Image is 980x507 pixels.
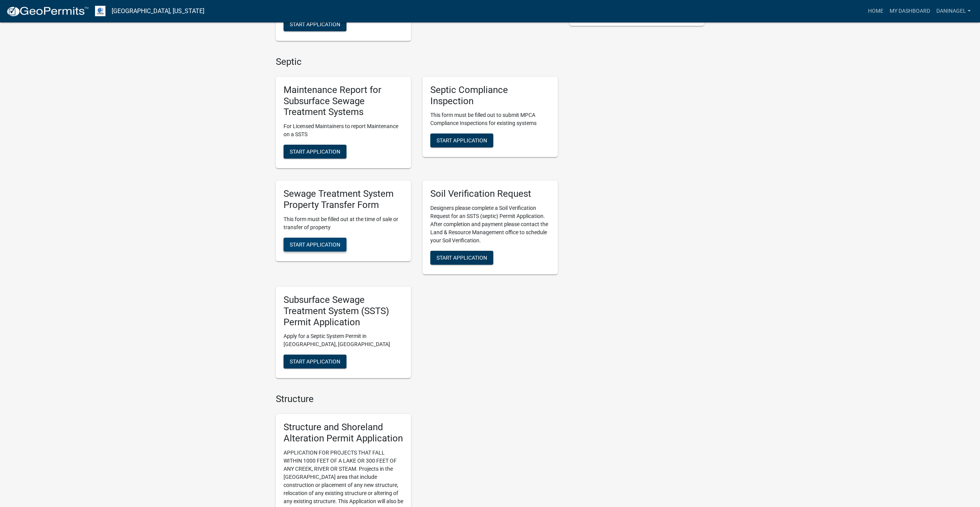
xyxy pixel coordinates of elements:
[284,122,403,139] p: For Licensed Maintainers to report Maintenance on a SSTS
[430,84,550,107] h5: Septic Compliance Inspection
[284,84,403,118] h5: Maintenance Report for Subsurface Sewage Treatment Systems
[284,422,403,444] h5: Structure and Shoreland Alteration Permit Application
[290,358,340,365] span: Start Application
[284,294,403,328] h5: Subsurface Sewage Treatment System (SSTS) Permit Application
[284,332,403,348] p: Apply for a Septic System Permit in [GEOGRAPHIC_DATA], [GEOGRAPHIC_DATA]
[430,134,493,147] button: Start Application
[284,215,403,232] p: This form must be filled out at the time of sale or transfer of property
[436,255,487,261] span: Start Application
[284,238,346,252] button: Start Application
[887,4,933,19] a: My Dashboard
[95,6,105,16] img: Otter Tail County, Minnesota
[276,394,558,405] h4: Structure
[284,355,346,368] button: Start Application
[112,5,204,18] a: [GEOGRAPHIC_DATA], [US_STATE]
[933,4,974,19] a: daninagel
[436,137,487,144] span: Start Application
[276,56,558,68] h4: Septic
[290,21,340,27] span: Start Application
[430,204,550,245] p: Designers please complete a Soil Verification Request for an SSTS (septic) Permit Application. Af...
[430,111,550,127] p: This form must be filled out to submit MPCA Compliance Inspections for existing systems
[430,188,550,199] h5: Soil Verification Request
[290,149,340,155] span: Start Application
[430,251,493,265] button: Start Application
[284,17,346,31] button: Start Application
[290,241,340,247] span: Start Application
[284,145,346,159] button: Start Application
[284,188,403,211] h5: Sewage Treatment System Property Transfer Form
[865,4,887,19] a: Home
